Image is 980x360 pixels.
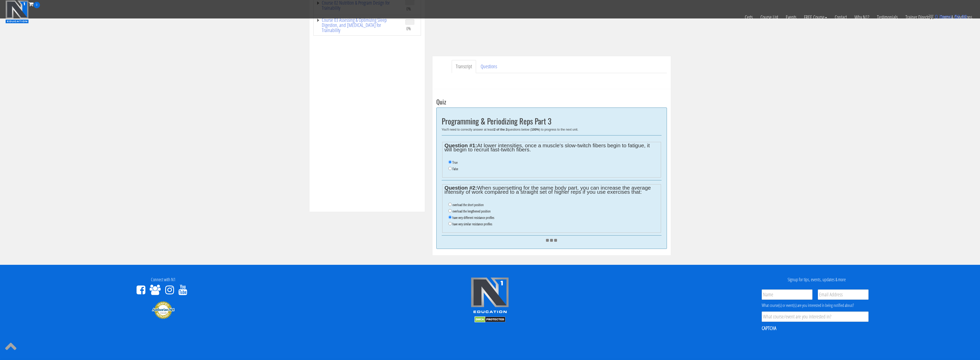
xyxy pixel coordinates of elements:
a: Questions [477,60,501,73]
label: have very similar resistance profiles [452,222,492,226]
img: n1-education [5,0,29,23]
h3: Quiz [436,98,667,105]
img: DMCA.com Protection Status [474,316,506,323]
a: Course List [757,8,782,26]
span: 0% [406,26,411,31]
a: Testimonials [873,8,902,26]
b: 100% [531,128,539,131]
a: Contact [831,8,851,26]
span: items: [939,14,953,20]
label: overload the lengthened position [452,209,491,213]
img: icon11.png [929,14,934,19]
h4: Signup for tips, events, updates & more [657,277,976,282]
legend: When supersetting for the same body part, you can increase the average intensity of work compared... [445,186,658,194]
a: Why N1? [851,8,873,26]
a: Trainer Directory [902,8,936,26]
span: $ [954,14,957,20]
a: Events [782,8,800,26]
label: have very different resistance profiles [452,216,494,220]
h4: Connect with N1 [4,277,323,282]
strong: Question #1: [445,142,477,148]
img: ajax_loader.gif [546,239,557,242]
a: Certs [741,8,757,26]
label: overload the short position [452,203,484,207]
span: 0 [34,2,40,8]
strong: Question #2: [445,185,477,191]
img: n1-edu-logo [471,277,509,315]
h2: Programming & Periodizing Reps Part 3 [442,117,662,125]
a: Terms & Conditions [936,8,976,26]
a: Transcript [452,60,476,73]
label: True [452,160,458,164]
a: FREE Course [800,8,831,26]
a: 0 [29,1,40,7]
input: What course/event are you interested in? [762,312,869,322]
input: Email Address [818,289,869,300]
span: 0 [935,14,938,20]
input: Name [762,289,812,300]
bdi: 0.00 [954,14,967,20]
legend: At lower intensities, once a muscle's slow-twitch fibers begin to fatigue, it will begin to recru... [445,143,658,152]
label: CAPTCHA [762,325,776,332]
label: False [452,167,458,171]
b: 2 of the 2 [494,128,507,131]
iframe: reCAPTCHA [762,335,840,355]
a: 0 items: $0.00 [929,14,967,20]
img: Authorize.Net Merchant - Click to Verify [152,301,175,319]
div: What course(s) or event(s) are you interested in being notified about? [762,302,869,308]
div: You'll need to correctly answer at least questions below ( ) to progress to the next unit. [442,128,662,131]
